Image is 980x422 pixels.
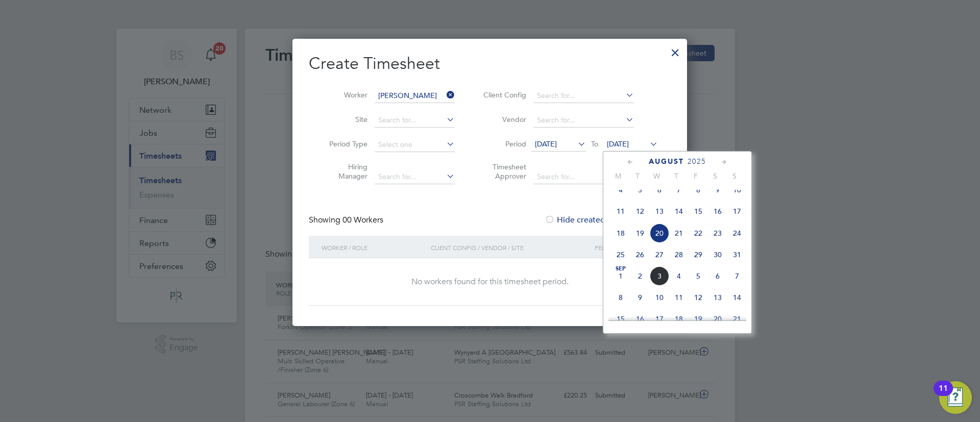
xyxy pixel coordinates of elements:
[611,180,630,200] span: 4
[608,171,628,181] span: M
[727,180,747,200] span: 10
[689,224,708,243] span: 22
[686,171,705,181] span: F
[611,245,630,264] span: 25
[649,157,684,166] span: August
[669,180,689,200] span: 7
[630,245,650,264] span: 26
[669,288,689,307] span: 11
[650,224,669,243] span: 20
[650,180,669,200] span: 6
[480,115,526,124] label: Vendor
[322,90,367,100] label: Worker
[650,266,669,286] span: 3
[630,266,650,286] span: 2
[727,224,747,243] span: 24
[650,288,669,307] span: 10
[727,202,747,221] span: 17
[708,202,727,221] span: 16
[309,215,385,226] div: Showing
[480,139,526,148] label: Period
[647,171,667,181] span: W
[708,245,727,264] span: 30
[630,309,650,329] span: 16
[375,89,455,103] input: Search for...
[375,113,455,128] input: Search for...
[630,180,650,200] span: 5
[322,115,367,124] label: Site
[669,224,689,243] span: 21
[319,236,428,259] div: Worker / Role
[650,309,669,329] span: 17
[708,309,727,329] span: 20
[322,162,367,181] label: Hiring Manager
[611,266,630,271] span: Sep
[689,266,708,286] span: 5
[630,202,650,221] span: 12
[545,215,648,225] label: Hide created timesheets
[939,388,948,402] div: 11
[533,170,634,184] input: Search for...
[592,236,660,259] div: Period
[650,202,669,221] span: 13
[375,170,455,184] input: Search for...
[428,236,592,259] div: Client Config / Vendor / Site
[611,202,630,221] span: 11
[727,245,747,264] span: 31
[319,277,660,287] div: No workers found for this timesheet period.
[727,266,747,286] span: 7
[630,288,650,307] span: 9
[588,137,601,151] span: To
[480,90,526,100] label: Client Config
[689,288,708,307] span: 12
[688,157,706,166] span: 2025
[708,224,727,243] span: 23
[322,139,367,148] label: Period Type
[480,162,526,181] label: Timesheet Approver
[533,89,634,103] input: Search for...
[727,288,747,307] span: 14
[669,245,689,264] span: 28
[667,171,686,181] span: T
[669,202,689,221] span: 14
[611,224,630,243] span: 18
[309,53,671,75] h2: Create Timesheet
[708,266,727,286] span: 6
[725,171,744,181] span: S
[689,202,708,221] span: 15
[705,171,725,181] span: S
[611,309,630,329] span: 15
[607,139,629,148] span: [DATE]
[611,288,630,307] span: 8
[669,309,689,329] span: 18
[939,381,972,414] button: Open Resource Center, 11 new notifications
[630,224,650,243] span: 19
[727,309,747,329] span: 21
[708,180,727,200] span: 9
[533,113,634,128] input: Search for...
[535,139,557,148] span: [DATE]
[689,245,708,264] span: 29
[628,171,647,181] span: T
[689,180,708,200] span: 8
[611,266,630,286] span: 1
[375,138,455,152] input: Select one
[708,288,727,307] span: 13
[689,309,708,329] span: 19
[650,245,669,264] span: 27
[342,215,383,225] span: 00 Workers
[669,266,689,286] span: 4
